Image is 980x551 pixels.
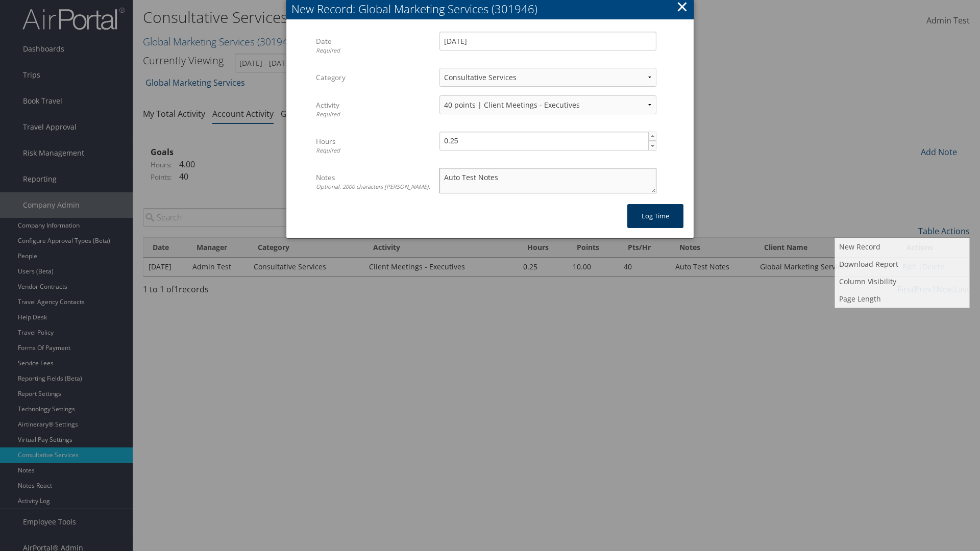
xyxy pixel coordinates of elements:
[835,256,969,273] a: Download Report
[648,141,656,151] a: ▼
[316,132,432,160] label: Hours
[835,290,969,308] a: Page Length
[648,132,656,141] a: ▲
[627,204,683,228] button: Log time
[316,168,432,196] label: Notes
[649,132,657,140] span: ▲
[316,46,432,55] div: Required
[835,238,969,256] a: New Record
[835,273,969,290] a: Column Visibility
[649,142,657,150] span: ▼
[316,68,432,87] label: Category
[316,95,432,123] label: Activity
[291,1,694,17] div: New Record: Global Marketing Services (301946)
[316,183,432,191] div: Optional. 2000 characters [PERSON_NAME].
[316,32,432,60] label: Date
[316,146,432,155] div: Required
[316,110,432,119] div: Required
